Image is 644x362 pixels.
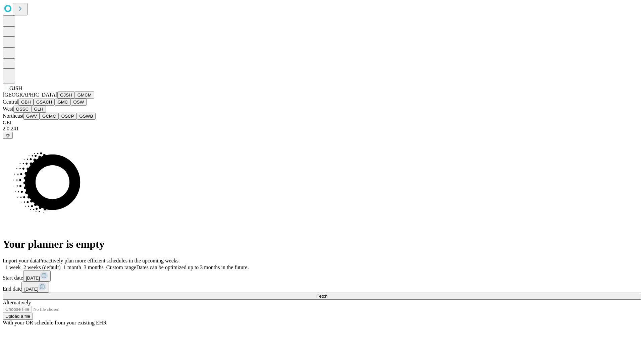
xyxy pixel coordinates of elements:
[24,287,38,292] span: [DATE]
[13,106,32,113] button: OSSC
[3,106,13,112] span: West
[3,113,23,119] span: Northeast
[5,133,10,138] span: @
[34,99,55,106] button: GSACH
[31,106,46,113] button: GLH
[57,92,75,99] button: GJSH
[3,99,18,105] span: Central
[40,113,59,120] button: GCMC
[75,92,94,99] button: GMCM
[39,258,180,263] span: Proactively plan more efficient schedules in the upcoming weeks.
[59,113,77,120] button: OSCP
[71,99,87,106] button: OSW
[18,99,34,106] button: GBH
[23,270,51,282] button: [DATE]
[3,320,107,325] span: With your OR schedule from your existing EHR
[26,276,40,281] span: [DATE]
[3,300,31,305] span: Alternatively
[77,113,96,120] button: GSWB
[84,264,104,270] span: 3 months
[55,99,70,106] button: GMC
[5,264,21,270] span: 1 week
[3,238,641,250] h1: Your planner is empty
[9,85,22,91] span: GJSH
[3,313,33,320] button: Upload a file
[3,126,641,132] div: 2.0.241
[3,132,13,139] button: @
[21,282,49,293] button: [DATE]
[136,264,249,270] span: Dates can be optimized up to 3 months in the future.
[106,264,136,270] span: Custom range
[3,258,39,263] span: Import your data
[3,293,641,300] button: Fetch
[3,282,641,293] div: End date
[23,113,40,120] button: GWV
[23,264,61,270] span: 2 weeks (default)
[3,270,641,282] div: Start date
[3,92,57,98] span: [GEOGRAPHIC_DATA]
[3,120,641,126] div: GEI
[316,294,327,299] span: Fetch
[63,264,81,270] span: 1 month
